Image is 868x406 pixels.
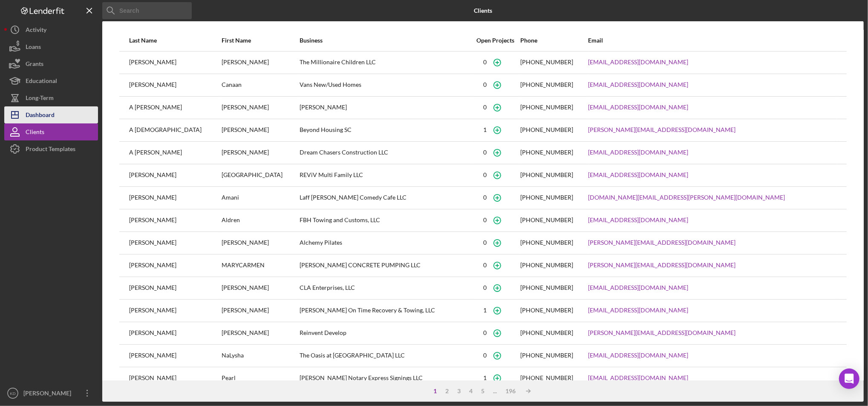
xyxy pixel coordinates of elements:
[4,55,98,72] button: Grants
[521,194,574,201] div: [PHONE_NUMBER]
[483,262,487,269] div: 0
[588,262,736,269] a: [PERSON_NAME][EMAIL_ADDRESS][DOMAIN_NAME]
[588,81,689,88] a: [EMAIL_ADDRESS][DOMAIN_NAME]
[129,187,221,209] div: [PERSON_NAME]
[300,345,471,366] div: The Oasis at [GEOGRAPHIC_DATA] LLC
[4,106,98,123] a: Dashboard
[21,385,77,404] div: [PERSON_NAME]
[26,21,46,40] div: Activity
[521,37,588,44] div: Phone
[222,37,299,44] div: First Name
[588,239,736,246] a: [PERSON_NAME][EMAIL_ADDRESS][DOMAIN_NAME]
[4,89,98,106] button: Long-Term
[453,388,465,395] div: 3
[521,172,574,178] div: [PHONE_NUMBER]
[483,239,487,246] div: 0
[129,52,221,73] div: [PERSON_NAME]
[129,120,221,141] div: A [DEMOGRAPHIC_DATA]
[222,187,299,209] div: Amani
[129,323,221,344] div: [PERSON_NAME]
[483,81,487,88] div: 0
[483,126,487,133] div: 1
[521,375,574,381] div: [PHONE_NUMBER]
[483,375,487,381] div: 1
[222,120,299,141] div: [PERSON_NAME]
[521,104,574,111] div: [PHONE_NUMBER]
[300,300,471,321] div: [PERSON_NAME] On Time Recovery & Towing, LLC
[222,255,299,276] div: MARYCARMEN
[521,352,574,359] div: [PHONE_NUMBER]
[222,52,299,73] div: [PERSON_NAME]
[129,165,221,186] div: [PERSON_NAME]
[474,7,492,14] b: Clients
[4,38,98,55] a: Loans
[102,2,192,19] input: Search
[300,97,471,118] div: [PERSON_NAME]
[839,369,859,389] div: Open Intercom Messenger
[222,232,299,254] div: [PERSON_NAME]
[483,329,487,336] div: 0
[588,284,689,291] a: [EMAIL_ADDRESS][DOMAIN_NAME]
[465,388,477,395] div: 4
[4,385,98,402] button: KD[PERSON_NAME]
[521,59,574,66] div: [PHONE_NUMBER]
[441,388,453,395] div: 2
[521,329,574,336] div: [PHONE_NUMBER]
[222,277,299,299] div: [PERSON_NAME]
[300,120,471,141] div: Beyond Housing SC
[429,388,441,395] div: 1
[129,300,221,321] div: [PERSON_NAME]
[588,329,736,336] a: [PERSON_NAME][EMAIL_ADDRESS][DOMAIN_NAME]
[300,232,471,254] div: Alchemy Pilates
[26,123,44,143] div: Clients
[300,323,471,344] div: Reinvent Develop
[483,352,487,359] div: 0
[483,104,487,111] div: 0
[129,74,221,96] div: [PERSON_NAME]
[26,140,75,160] div: Product Templates
[588,59,689,66] a: [EMAIL_ADDRESS][DOMAIN_NAME]
[4,21,98,38] button: Activity
[129,368,221,389] div: [PERSON_NAME]
[588,149,689,156] a: [EMAIL_ADDRESS][DOMAIN_NAME]
[483,307,487,314] div: 1
[588,104,689,111] a: [EMAIL_ADDRESS][DOMAIN_NAME]
[26,89,54,109] div: Long-Term
[588,194,785,201] a: [DOMAIN_NAME][EMAIL_ADDRESS][PERSON_NAME][DOMAIN_NAME]
[4,123,98,140] button: Clients
[10,391,15,396] text: KD
[26,106,55,126] div: Dashboard
[222,165,299,186] div: [GEOGRAPHIC_DATA]
[588,307,689,314] a: [EMAIL_ADDRESS][DOMAIN_NAME]
[129,142,221,163] div: A [PERSON_NAME]
[521,126,574,133] div: [PHONE_NUMBER]
[588,375,689,381] a: [EMAIL_ADDRESS][DOMAIN_NAME]
[477,388,489,395] div: 5
[489,388,501,395] div: ...
[300,142,471,163] div: Dream Chasers Construction LLC
[483,59,487,66] div: 0
[483,149,487,156] div: 0
[4,72,98,89] button: Educational
[4,140,98,157] a: Product Templates
[222,97,299,118] div: [PERSON_NAME]
[588,126,736,133] a: [PERSON_NAME][EMAIL_ADDRESS][DOMAIN_NAME]
[129,232,221,254] div: [PERSON_NAME]
[483,172,487,178] div: 0
[222,323,299,344] div: [PERSON_NAME]
[300,74,471,96] div: Vans New/Used Homes
[521,262,574,269] div: [PHONE_NUMBER]
[129,345,221,366] div: [PERSON_NAME]
[483,217,487,223] div: 0
[222,345,299,366] div: NaLysha
[501,388,520,395] div: 196
[483,194,487,201] div: 0
[521,217,574,223] div: [PHONE_NUMBER]
[588,172,689,178] a: [EMAIL_ADDRESS][DOMAIN_NAME]
[521,239,574,246] div: [PHONE_NUMBER]
[521,284,574,291] div: [PHONE_NUMBER]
